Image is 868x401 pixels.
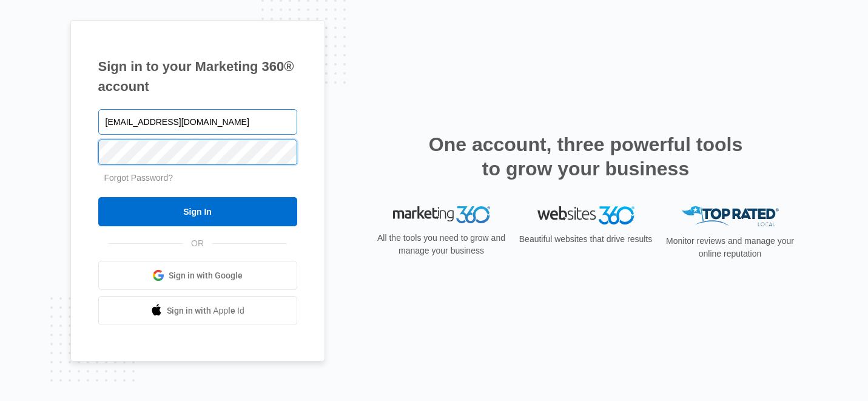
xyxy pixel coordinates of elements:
[169,269,243,282] span: Sign in with Google
[682,206,779,226] img: Top Rated Local
[98,109,297,135] input: Email
[374,232,510,257] p: All the tools you need to grow and manage your business
[98,261,297,290] a: Sign in with Google
[537,206,634,224] img: Websites 360
[662,235,798,260] p: Monitor reviews and manage your online reputation
[518,233,654,246] p: Beautiful websites that drive results
[98,56,297,96] h1: Sign in to your Marketing 360® account
[104,173,173,183] a: Forgot Password?
[98,197,297,226] input: Sign In
[183,237,212,250] span: OR
[425,132,747,181] h2: One account, three powerful tools to grow your business
[393,206,490,223] img: Marketing 360
[167,305,244,317] span: Sign in with Apple Id
[98,296,297,325] a: Sign in with Apple Id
